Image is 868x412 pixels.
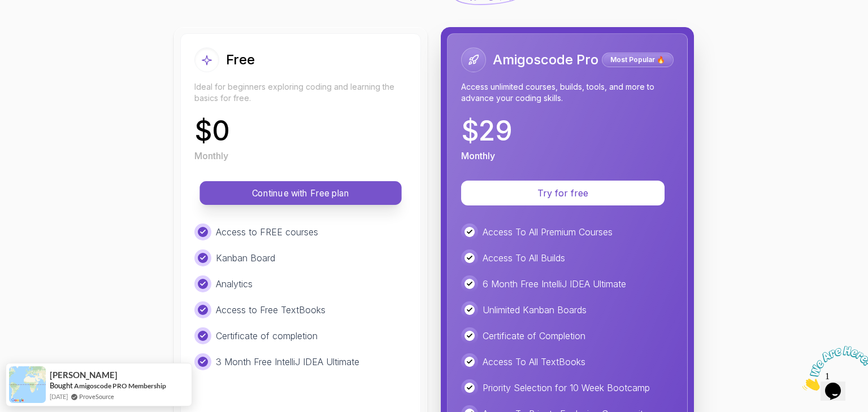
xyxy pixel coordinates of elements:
p: Certificate of completion [216,329,318,343]
span: 1 [5,5,9,14]
span: [DATE] [50,392,68,401]
p: Continue with Free plan [212,187,389,200]
a: ProveSource [79,392,114,401]
img: Chat attention grabber [5,5,75,49]
span: [PERSON_NAME] [50,370,118,380]
p: Access To All Builds [483,251,565,265]
p: Analytics [216,277,253,291]
p: Unlimited Kanban Boards [483,303,587,317]
h2: Amigoscode Pro [493,51,598,69]
iframe: chat widget [798,341,868,395]
p: Access unlimited courses, builds, tools, and more to advance your coding skills. [461,81,674,104]
p: Certificate of Completion [483,329,585,343]
p: Access To All Premium Courses [483,225,613,239]
p: 6 Month Free IntelliJ IDEA Ultimate [483,277,626,291]
p: Priority Selection for 10 Week Bootcamp [483,381,650,395]
p: $ 0 [194,117,230,144]
button: Try for free [461,181,665,205]
p: $ 29 [461,117,513,144]
h2: Free [226,51,255,69]
button: Continue with Free plan [199,181,401,205]
p: Most Popular 🔥 [604,54,672,65]
p: Access To All TextBooks [483,355,585,369]
p: Monthly [461,149,495,163]
p: Access to FREE courses [216,225,318,239]
p: Ideal for beginners exploring coding and learning the basics for free. [194,81,407,104]
p: 3 Month Free IntelliJ IDEA Ultimate [216,355,359,369]
img: provesource social proof notification image [9,366,46,403]
span: Bought [50,381,73,390]
p: Access to Free TextBooks [216,303,325,317]
p: Kanban Board [216,251,275,265]
p: Try for free [475,186,651,200]
p: Monthly [194,149,228,163]
a: Amigoscode PRO Membership [74,382,166,390]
